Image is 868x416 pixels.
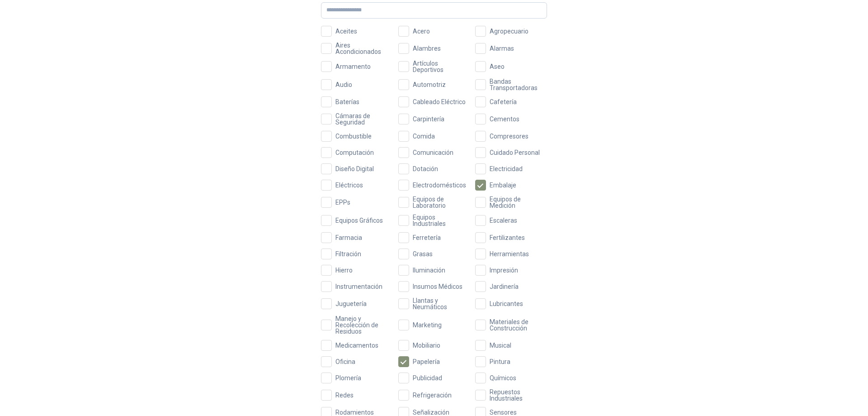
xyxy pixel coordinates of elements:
[409,166,442,172] span: Dotación
[332,28,361,34] span: Aceites
[332,99,363,105] span: Baterías
[486,359,514,365] span: Pintura
[486,28,532,34] span: Agropecuario
[409,196,470,209] span: Equipos de Laboratorio
[409,116,448,122] span: Carpintería
[409,133,439,139] span: Comida
[486,78,547,91] span: Bandas Transportadoras
[409,234,444,241] span: Ferretería
[332,342,382,349] span: Medicamentos
[409,392,455,398] span: Refrigeración
[332,113,393,125] span: Cámaras de Seguridad
[409,297,470,310] span: Llantas y Neumáticos
[332,217,387,224] span: Equipos Gráficos
[486,389,547,402] span: Repuestos Industriales
[486,342,515,349] span: Musical
[409,359,443,365] span: Papelería
[486,196,547,209] span: Equipos de Medición
[486,99,520,105] span: Cafetería
[332,42,393,55] span: Aires Acondicionados
[332,283,386,290] span: Instrumentación
[332,81,356,88] span: Audio
[486,166,526,172] span: Electricidad
[332,359,359,365] span: Oficina
[486,375,520,381] span: Químicos
[486,116,523,122] span: Cementos
[486,409,520,416] span: Sensores
[486,182,520,188] span: Embalaje
[409,81,449,88] span: Automotriz
[486,234,528,241] span: Fertilizantes
[332,392,357,398] span: Redes
[409,182,470,188] span: Electrodomésticos
[486,251,533,257] span: Herramientas
[332,199,354,206] span: EPPs
[332,182,367,188] span: Eléctricos
[409,99,469,105] span: Cableado Eléctrico
[332,251,365,257] span: Filtración
[332,63,374,70] span: Armamento
[332,409,377,416] span: Rodamientos
[332,149,377,156] span: Computación
[486,267,522,273] span: Impresión
[409,375,446,381] span: Publicidad
[409,28,434,34] span: Acero
[486,217,521,224] span: Escaleras
[409,214,470,227] span: Equipos Industriales
[332,133,375,139] span: Combustible
[486,301,527,307] span: Lubricantes
[332,301,370,307] span: Juguetería
[332,234,366,241] span: Farmacia
[409,45,444,52] span: Alambres
[486,133,532,139] span: Compresores
[486,149,543,156] span: Cuidado Personal
[409,60,470,73] span: Artículos Deportivos
[486,319,547,331] span: Materiales de Construcción
[409,409,453,416] span: Señalización
[486,283,522,290] span: Jardinería
[332,166,377,172] span: Diseño Digital
[409,342,444,349] span: Mobiliario
[486,63,508,70] span: Aseo
[486,45,518,52] span: Alarmas
[409,251,436,257] span: Grasas
[332,267,356,273] span: Hierro
[332,316,393,335] span: Manejo y Recolección de Residuos
[409,283,466,290] span: Insumos Médicos
[409,149,457,156] span: Comunicación
[409,267,449,273] span: Iluminación
[409,322,445,328] span: Marketing
[332,375,365,381] span: Plomería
